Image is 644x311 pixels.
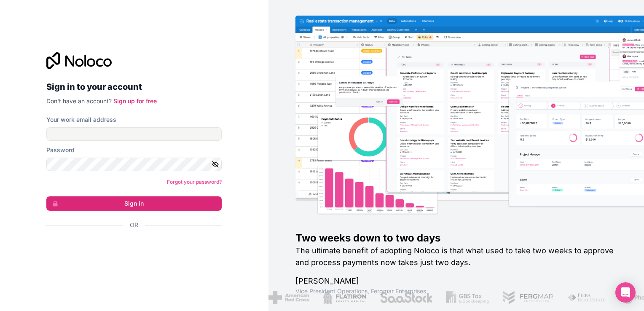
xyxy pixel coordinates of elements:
a: Sign up for free [113,97,157,105]
label: Your work email address [46,115,116,124]
h2: The ultimate benefit of adopting Noloco is that what used to take two weeks to approve and proces... [295,245,617,268]
h2: Sign in to your account [46,79,222,94]
img: /assets/american-red-cross-BAupjrZR.png [266,291,307,304]
div: Open Intercom Messenger [615,282,636,303]
input: Email address [46,127,222,141]
label: Password [46,146,75,154]
span: Or [130,221,138,229]
img: /assets/saastock-C6Zbiodz.png [378,291,431,304]
span: Don't have an account? [46,97,112,105]
input: Password [46,158,222,171]
button: Sign in [46,196,222,211]
img: /assets/fiera-fwj2N5v4.png [566,291,605,304]
img: /assets/fergmar-CudnrXN5.png [501,291,552,304]
img: /assets/flatiron-C8eUkumj.png [321,291,365,304]
h1: Vice President Operations , Fergmar Enterprises [295,287,617,295]
a: Forgot your password? [167,179,222,185]
h1: [PERSON_NAME] [295,275,617,287]
iframe: Sign in with Google Button [42,239,219,257]
img: /assets/gbstax-C-GtDUiK.png [444,291,487,304]
h1: Two weeks down to two days [295,231,617,245]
